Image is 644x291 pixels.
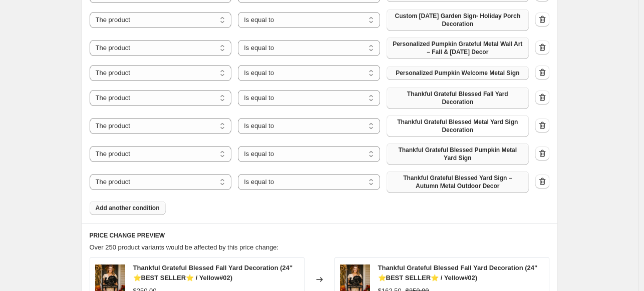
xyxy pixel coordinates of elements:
span: Personalized Pumpkin Welcome Metal Sign [396,69,519,77]
span: Custom [DATE] Garden Sign- Holiday Porch Decoration [393,12,523,28]
span: Thankful Grateful Blessed Fall Yard Decoration [393,90,523,106]
button: Thankful Grateful Blessed Fall Yard Decoration [387,87,529,109]
button: Custom Thanksgiving Garden Sign- Holiday Porch Decoration [387,9,529,31]
button: Thankful Grateful Blessed Metal Yard Sign Decoration [387,115,529,137]
span: Personalized Pumpkin Grateful Metal Wall Art – Fall & [DATE] Decor [393,40,523,56]
span: Thankful Grateful Blessed Yard Sign – Autumn Metal Outdoor Decor [393,174,523,190]
button: Personalized Pumpkin Grateful Metal Wall Art – Fall & Thanksgiving Decor [387,37,529,59]
span: Thankful Grateful Blessed Metal Yard Sign Decoration [393,118,523,134]
button: Thankful Grateful Blessed Pumpkin Metal Yard Sign [387,143,529,165]
span: Over 250 product variants would be affected by this price change: [90,243,279,251]
span: Thankful Grateful Blessed Fall Yard Decoration (24" ⭐BEST SELLER⭐ / Yellow#02) [133,264,293,281]
span: Add another condition [96,204,160,212]
button: Personalized Pumpkin Welcome Metal Sign [387,66,529,80]
h6: PRICE CHANGE PREVIEW [90,231,549,239]
span: Thankful Grateful Blessed Pumpkin Metal Yard Sign [393,146,523,162]
span: Thankful Grateful Blessed Fall Yard Decoration (24" ⭐BEST SELLER⭐ / Yellow#02) [378,264,538,281]
button: Add another condition [90,201,166,215]
button: Thankful Grateful Blessed Yard Sign – Autumn Metal Outdoor Decor [387,171,529,193]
